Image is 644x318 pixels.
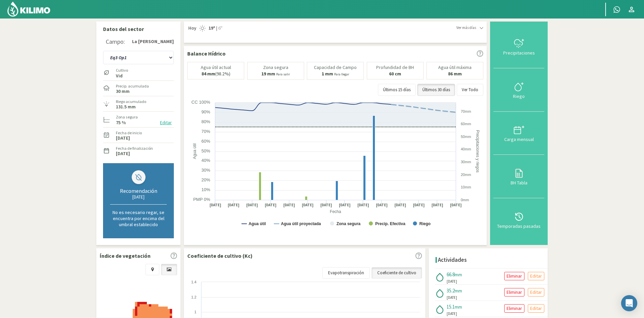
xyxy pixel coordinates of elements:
text: [DATE] [302,203,314,208]
text: 1.2 [191,295,196,299]
text: Fecha [330,209,341,214]
button: Últimos 15 días [378,84,416,96]
button: Editar [528,272,544,280]
text: Zona segura [336,221,361,226]
text: Agua útil proyectada [281,221,321,226]
p: Eliminar [507,272,522,280]
b: 86 mm [448,71,462,77]
p: Datos del sector [103,25,174,33]
a: Evapotranspiración [322,267,370,279]
div: Campo: [106,38,125,45]
p: Coeficiente de cultivo (Kc) [187,252,253,260]
text: [DATE] [450,203,462,208]
span: Hoy [187,25,196,32]
span: [DATE] [447,311,457,317]
button: Editar [528,304,544,313]
small: Para llegar [334,72,349,76]
span: mm [455,304,462,310]
div: Carga mensual [495,137,542,142]
text: 40% [201,158,210,163]
span: | [216,25,217,32]
text: 50% [201,148,210,153]
p: Editar [530,288,542,296]
label: Fecha de inicio [116,130,142,136]
text: [DATE] [210,203,221,208]
p: Índice de vegetación [100,252,151,260]
div: Open Intercom Messenger [621,295,637,311]
span: mm [455,288,462,294]
text: Precip. Efectiva [375,221,406,226]
text: Riego [419,221,430,226]
label: Zona segura [116,114,138,120]
text: [DATE] [357,203,369,208]
p: No es necesario regar, se encuentra por encima del umbral establecido [110,209,167,227]
text: Agua útil [249,221,266,226]
text: 30mm [461,160,471,164]
p: Zona segura [263,65,288,70]
span: 15.1 [447,304,455,310]
text: [DATE] [320,203,332,208]
p: Agua útil máxima [438,65,472,70]
text: 40mm [461,147,471,151]
text: Precipitaciones y riegos [475,130,480,173]
b: 60 cm [389,71,401,77]
button: BH Tabla [493,155,544,198]
span: [DATE] [447,279,457,284]
label: [DATE] [116,151,130,156]
button: Precipitaciones [493,25,544,68]
text: 50mm [461,135,471,139]
text: 60% [201,139,210,144]
div: BH Tabla [495,180,542,185]
label: [DATE] [116,136,130,140]
label: Cultivo [116,67,128,73]
text: [DATE] [246,203,258,208]
text: [DATE] [413,203,425,208]
p: Agua útil actual [201,65,231,70]
button: Editar [158,119,174,127]
p: Balance Hídrico [187,49,226,58]
text: [DATE] [265,203,277,208]
text: CC 100% [191,100,210,105]
button: Eliminar [504,288,524,296]
text: 20% [201,177,210,182]
text: 60mm [461,122,471,126]
button: Últimos 30 días [417,84,455,96]
p: Editar [530,272,542,280]
text: 10% [201,187,210,192]
p: Eliminar [507,305,522,312]
text: PMP 0% [193,197,211,202]
text: 10mm [461,185,471,189]
text: 30% [201,168,210,173]
button: Carga mensual [493,112,544,155]
p: Editar [530,305,542,312]
text: 1 [194,310,196,314]
b: 1 mm [322,71,333,77]
label: 131.5 mm [116,105,136,109]
span: [DATE] [447,295,457,301]
label: 75 % [116,120,126,125]
text: 1.4 [191,280,196,284]
text: 80% [201,119,210,124]
button: Temporadas pasadas [493,198,544,242]
p: (98.2%) [201,71,230,76]
b: 84 mm [201,71,215,77]
text: [DATE] [228,203,239,208]
button: Eliminar [504,304,524,313]
span: Ver más días [456,25,476,31]
text: [DATE] [394,203,406,208]
span: 6º [217,25,222,32]
span: 35.2 [447,287,455,294]
text: [DATE] [339,203,351,208]
img: Kilimo [7,1,51,17]
text: [DATE] [431,203,443,208]
div: Riego [495,94,542,99]
span: 66.8 [447,271,455,278]
p: Eliminar [507,288,522,296]
text: 70% [201,129,210,134]
div: Temporadas pasadas [495,224,542,228]
span: mm [455,272,462,278]
small: Para salir [276,72,290,76]
text: Agua útil [192,143,197,159]
button: Eliminar [504,272,524,280]
label: Fecha de finalización [116,145,153,151]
